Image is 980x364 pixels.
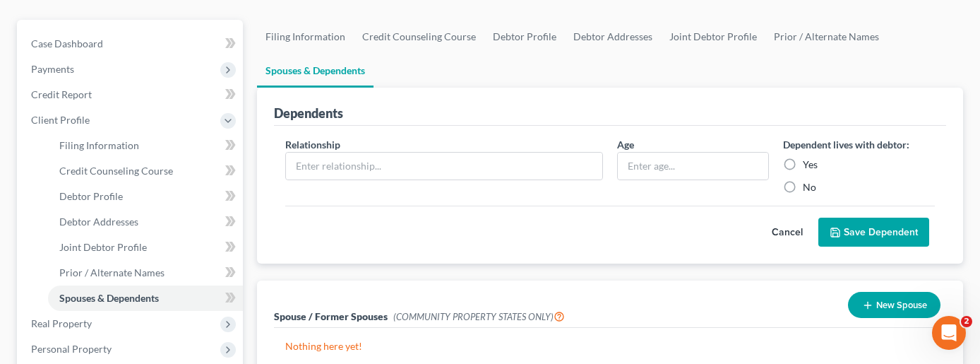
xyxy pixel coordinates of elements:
input: Enter relationship... [286,153,602,180]
a: Debtor Addresses [565,20,661,54]
input: Enter age... [618,153,768,180]
iframe: Intercom live chat [932,316,966,350]
a: Spouses & Dependents [257,54,374,88]
span: Credit Report [31,88,92,100]
a: Debtor Profile [48,184,243,209]
button: New Spouse [848,292,940,318]
a: Filing Information [48,133,243,158]
span: 2 [961,316,972,327]
span: Case Dashboard [31,37,103,49]
button: Cancel [756,218,818,247]
span: Personal Property [31,343,112,355]
a: Prior / Alternate Names [765,20,888,54]
span: Client Profile [31,114,90,126]
a: Credit Report [20,82,243,107]
a: Spouses & Dependents [48,286,243,311]
label: Yes [803,158,818,172]
span: Spouse / Former Spouses [274,310,388,322]
label: Dependent lives with debtor: [783,137,909,152]
span: Joint Debtor Profile [59,241,147,253]
span: Filing Information [59,139,139,151]
a: Case Dashboard [20,31,243,57]
a: Debtor Addresses [48,209,243,235]
label: Age [617,137,634,152]
a: Debtor Profile [484,20,565,54]
a: Joint Debtor Profile [661,20,765,54]
span: Credit Counseling Course [59,165,173,177]
button: Save Dependent [818,218,929,247]
p: Nothing here yet! [285,339,935,353]
span: (COMMUNITY PROPERTY STATES ONLY) [393,311,565,322]
label: No [803,180,816,194]
span: Debtor Profile [59,190,123,202]
div: Dependents [274,105,343,122]
span: Prior / Alternate Names [59,266,165,278]
a: Filing Information [257,20,354,54]
a: Prior / Alternate Names [48,260,243,286]
span: Spouses & Dependents [59,292,159,304]
a: Credit Counseling Course [48,158,243,184]
a: Joint Debtor Profile [48,235,243,260]
span: Payments [31,63,74,75]
a: Credit Counseling Course [354,20,484,54]
span: Real Property [31,317,92,329]
span: Debtor Addresses [59,216,138,228]
span: Relationship [285,139,340,151]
